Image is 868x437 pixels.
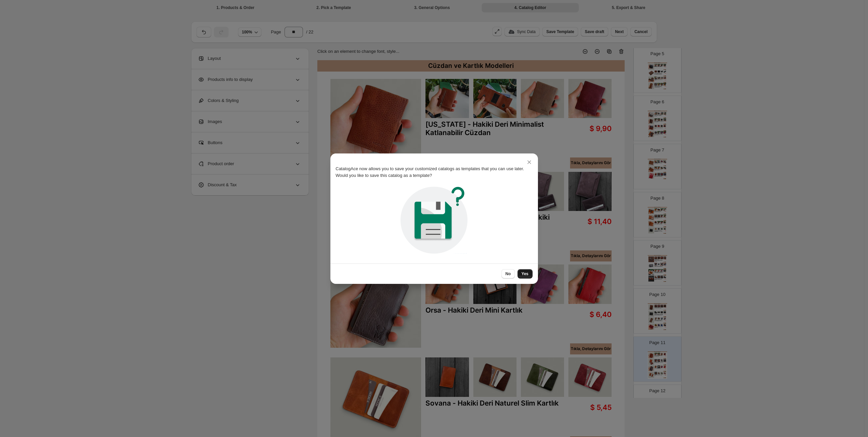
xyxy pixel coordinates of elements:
[336,166,533,179] p: CatalogAce now allows you to save your customized catalogs as templates that you can use later. W...
[398,184,470,256] img: pickTemplate
[522,271,529,277] span: Yes
[518,269,533,279] button: Yes
[505,271,511,277] span: No
[501,269,515,279] button: No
